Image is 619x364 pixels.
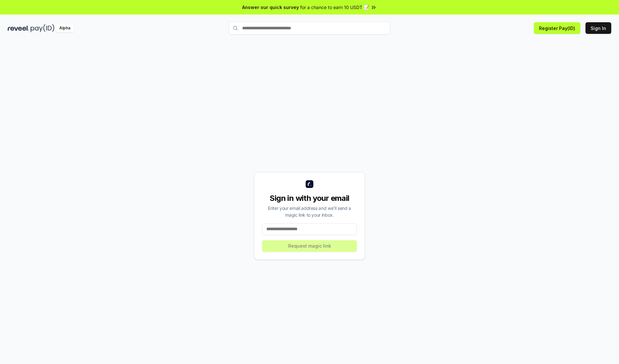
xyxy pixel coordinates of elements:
img: pay_id [31,24,54,32]
img: logo_small [306,180,313,188]
button: Register Pay(ID) [534,22,580,34]
div: Sign in with your email [262,193,357,203]
button: Sign In [585,22,611,34]
div: Enter your email address and we’ll send a magic link to your inbox. [262,205,357,218]
img: reveel_dark [8,24,29,32]
span: Answer our quick survey [242,4,299,11]
span: for a chance to earn 10 USDT 📝 [300,4,369,11]
div: Alpha [56,24,74,32]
